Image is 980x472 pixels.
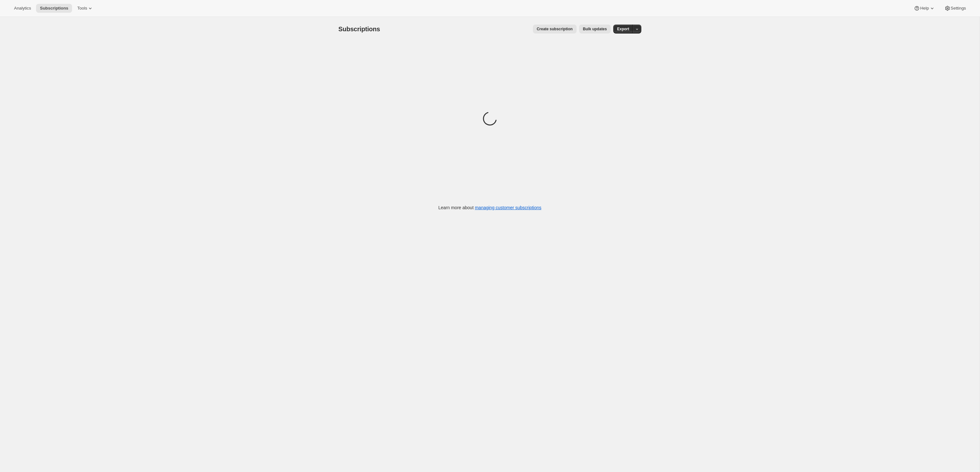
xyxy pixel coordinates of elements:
span: Tools [77,6,87,11]
button: Export [613,25,633,33]
span: Subscriptions [338,26,380,33]
button: Settings [940,4,970,13]
a: managing customer subscriptions [475,205,542,210]
button: Analytics [10,4,35,13]
button: Subscriptions [36,4,72,13]
button: Bulk updates [579,25,611,33]
button: Tools [73,4,97,13]
span: Settings [951,6,966,11]
span: Export [617,26,629,32]
p: Learn more about [438,204,542,211]
span: Create subscription [537,26,573,32]
span: Analytics [14,6,31,11]
button: Create subscription [533,25,577,33]
span: Bulk updates [583,26,607,32]
span: Subscriptions [40,6,68,11]
span: Help [920,6,929,11]
button: Help [910,4,939,13]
